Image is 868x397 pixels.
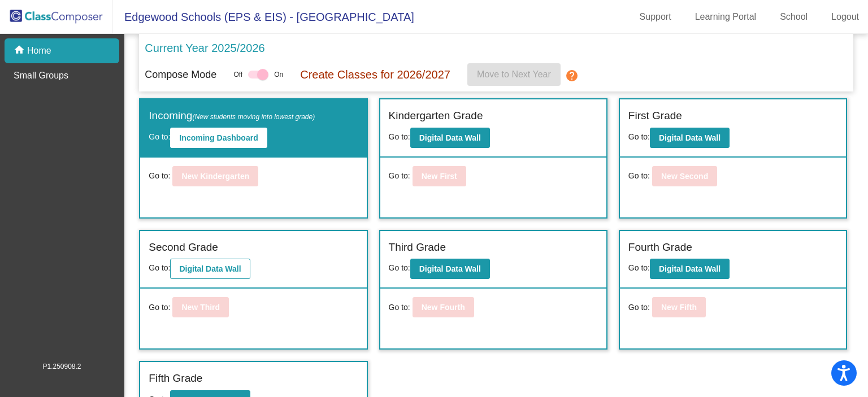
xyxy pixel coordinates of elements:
[149,170,170,182] span: Go to:
[181,172,249,181] b: New Kindergarten
[661,303,697,312] b: New Fifth
[179,264,241,273] b: Digital Data Wall
[389,263,410,272] span: Go to:
[149,132,170,141] span: Go to:
[181,303,220,312] b: New Third
[628,263,650,272] span: Go to:
[149,370,202,387] label: Fifth Grade
[628,239,692,256] label: Fourth Grade
[686,8,766,26] a: Learning Portal
[422,172,457,181] b: New First
[650,259,730,279] button: Digital Data Wall
[233,69,242,80] span: Off
[149,108,315,124] label: Incoming
[389,108,483,124] label: Kindergarten Grade
[628,132,650,141] span: Go to:
[628,108,682,124] label: First Grade
[413,166,466,186] button: New First
[145,67,216,82] p: Compose Mode
[822,8,868,26] a: Logout
[14,44,27,58] mat-icon: home
[419,264,481,273] b: Digital Data Wall
[628,170,650,182] span: Go to:
[419,133,481,142] b: Digital Data Wall
[149,302,170,313] span: Go to:
[300,66,450,83] p: Create Classes for 2026/2027
[659,133,721,142] b: Digital Data Wall
[14,69,68,82] p: Small Groups
[652,297,706,317] button: New Fifth
[652,166,717,186] button: New Second
[389,239,446,256] label: Third Grade
[659,264,721,273] b: Digital Data Wall
[389,170,410,182] span: Go to:
[422,303,465,312] b: New Fourth
[274,69,283,80] span: On
[661,172,708,181] b: New Second
[192,113,315,121] span: (New students moving into lowest grade)
[467,63,561,86] button: Move to Next Year
[410,259,490,279] button: Digital Data Wall
[113,8,414,26] span: Edgewood Schools (EPS & EIS) - [GEOGRAPHIC_DATA]
[170,128,267,148] button: Incoming Dashboard
[389,132,410,141] span: Go to:
[172,297,229,317] button: New Third
[771,8,817,26] a: School
[413,297,474,317] button: New Fourth
[149,239,218,256] label: Second Grade
[410,128,490,148] button: Digital Data Wall
[477,69,551,79] span: Move to Next Year
[631,8,680,26] a: Support
[149,263,170,272] span: Go to:
[27,44,51,58] p: Home
[565,69,579,82] mat-icon: help
[145,40,264,56] p: Current Year 2025/2026
[389,302,410,313] span: Go to:
[628,302,650,313] span: Go to:
[170,259,250,279] button: Digital Data Wall
[172,166,258,186] button: New Kindergarten
[650,128,730,148] button: Digital Data Wall
[179,133,258,142] b: Incoming Dashboard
